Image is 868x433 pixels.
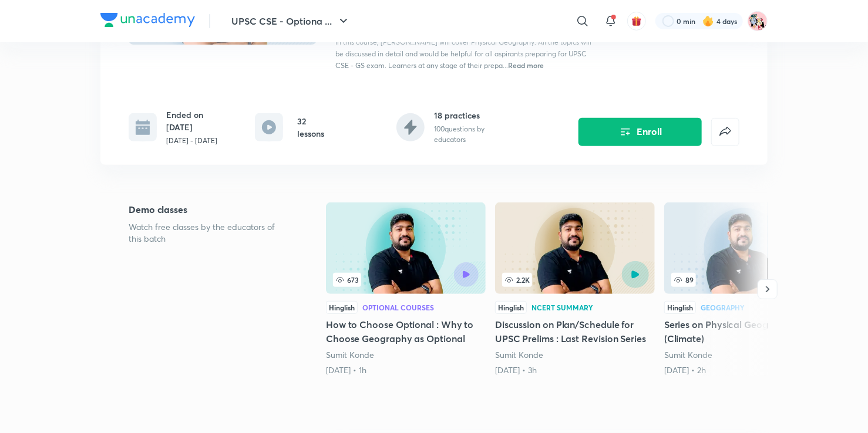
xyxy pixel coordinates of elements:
div: Hinglish [495,301,527,314]
span: 89 [671,273,696,287]
h6: 18 practices [434,109,517,121]
h5: Demo classes [129,202,288,216]
h6: Ended on [DATE] [166,109,231,133]
p: [DATE] - [DATE] [166,136,231,146]
h5: How to Choose Optional : Why to Choose Geography as Optional [326,317,486,346]
a: 89HinglishGeographySeries on Physical Geography- II (Climate)Sumit Konde[DATE] • 2h [664,202,824,376]
a: Sumit Konde [664,349,712,360]
div: Sumit Konde [495,349,655,361]
div: NCERT Summary [531,304,593,311]
img: avatar [631,16,642,26]
span: 673 [333,273,361,287]
span: In this course, [PERSON_NAME] will cover Physical Geography. All the topics will be discussed in ... [335,38,591,70]
img: Company Logo [100,13,195,27]
a: How to Choose Optional : Why to Choose Geography as Optional [326,202,486,376]
div: Sumit Konde [664,349,824,361]
a: 673HinglishOptional CoursesHow to Choose Optional : Why to Choose Geography as OptionalSumit Kond... [326,202,486,376]
button: Enroll [578,118,702,146]
a: Sumit Konde [326,349,374,360]
div: Optional Courses [362,304,434,311]
p: 100 questions by educators [434,124,517,145]
p: Watch free classes by the educators of this batch [129,221,288,245]
div: Sumit Konde [326,349,486,361]
a: Sumit Konde [495,349,543,360]
button: false [711,118,739,146]
a: 2.2KHinglishNCERT SummaryDiscussion on Plan/Schedule for UPSC Prelims : Last Revision SeriesSumit... [495,202,655,376]
img: streak [702,15,714,27]
div: Hinglish [326,301,358,314]
span: 2.2K [502,273,532,287]
h5: Discussion on Plan/Schedule for UPSC Prelims : Last Revision Series [495,317,655,346]
button: UPSC CSE - Optiona ... [224,9,358,33]
button: avatar [627,12,646,31]
img: TANVI CHATURVEDI [748,11,768,31]
h5: Series on Physical Geography- II (Climate) [664,317,824,346]
span: Read more [508,60,544,70]
div: 30th Apr • 3h [495,364,655,376]
h6: 32 lessons [297,115,335,140]
a: Series on Physical Geography- II (Climate) [664,202,824,376]
a: Company Logo [100,13,195,30]
div: Hinglish [664,301,696,314]
div: 13th Jul • 2h [664,364,824,376]
div: 21st Jun • 1h [326,364,486,376]
a: Discussion on Plan/Schedule for UPSC Prelims : Last Revision Series [495,202,655,376]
